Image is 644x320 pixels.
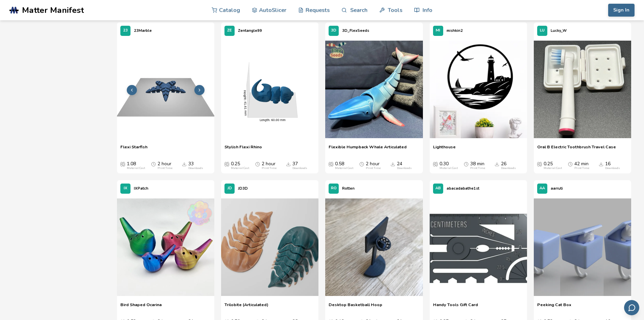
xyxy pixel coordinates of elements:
[134,27,152,34] p: 23Marble
[501,167,516,170] div: Downloads
[608,4,635,17] button: Sign In
[117,41,214,138] img: 1_Print_Preview
[433,161,438,167] span: Average Cost
[120,144,147,154] a: Flexi Starfish
[568,161,573,167] span: Average Print Time
[134,185,148,192] p: IXPatch
[537,302,571,312] a: Peeking Cat Box
[574,167,589,170] div: Print Time
[182,161,187,167] span: Downloads
[537,161,542,167] span: Average Cost
[188,167,203,170] div: Downloads
[501,161,516,170] div: 26
[439,161,458,170] div: 0.30
[342,27,369,34] p: 3D_FlexSeeds
[359,161,364,167] span: Average Print Time
[292,161,307,170] div: 37
[551,27,567,34] p: Lucky_W
[335,167,353,170] div: Material Cost
[22,5,84,15] span: Matter Manifest
[335,161,353,170] div: 0.58
[464,161,469,167] span: Average Print Time
[228,186,232,191] span: JD
[231,161,249,170] div: 0.25
[470,167,485,170] div: Print Time
[544,167,562,170] div: Material Cost
[537,144,616,154] a: Oral B Electric Toothbrush Travel Case
[224,161,229,167] span: Average Cost
[224,302,268,312] a: Trilobite (Articulated)
[262,167,277,170] div: Print Time
[238,185,248,192] p: JD3D
[120,302,162,312] a: Bird Shaped Ocarina
[599,161,603,167] span: Downloads
[447,185,479,192] p: abacadabathe1st
[470,161,485,170] div: 38 min
[329,144,407,154] a: Flexible Humpback Whale Articulated
[127,167,145,170] div: Material Cost
[605,167,620,170] div: Downloads
[435,186,441,191] span: AB
[123,28,128,33] span: 23
[331,186,337,191] span: RO
[151,161,156,167] span: Average Print Time
[292,167,307,170] div: Downloads
[224,144,262,154] a: Stylish Flexi Rhino
[540,28,545,33] span: LU
[238,27,262,34] p: Zentangle99
[127,161,145,170] div: 1.08
[221,41,318,138] img: 1_3D_Dimensions
[436,28,440,33] span: MI
[366,167,381,170] div: Print Time
[329,161,333,167] span: Average Cost
[286,161,291,167] span: Downloads
[390,161,395,167] span: Downloads
[255,161,260,167] span: Average Print Time
[158,167,172,170] div: Print Time
[605,161,620,170] div: 16
[540,186,545,191] span: AA
[574,161,589,170] div: 42 min
[221,39,318,141] a: 1_3D_Dimensions
[227,28,232,33] span: ZE
[439,167,458,170] div: Material Cost
[551,185,563,192] p: aarruti
[624,300,639,315] button: Send feedback via email
[329,302,382,312] a: Desktop Basketball Hoop
[544,161,562,170] div: 0.25
[231,167,249,170] div: Material Cost
[331,28,336,33] span: 3D
[124,186,127,191] span: IX
[366,161,381,170] div: 2 hour
[188,161,203,170] div: 33
[120,161,125,167] span: Average Cost
[262,161,277,170] div: 2 hour
[117,39,214,141] a: 1_Print_Preview
[397,167,412,170] div: Downloads
[495,161,499,167] span: Downloads
[433,302,478,312] a: Handy Tools Gift Card
[342,185,355,192] p: Rotten
[433,144,456,154] a: Lighthouse
[158,161,172,170] div: 2 hour
[397,161,412,170] div: 24
[447,27,463,34] p: mishkin2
